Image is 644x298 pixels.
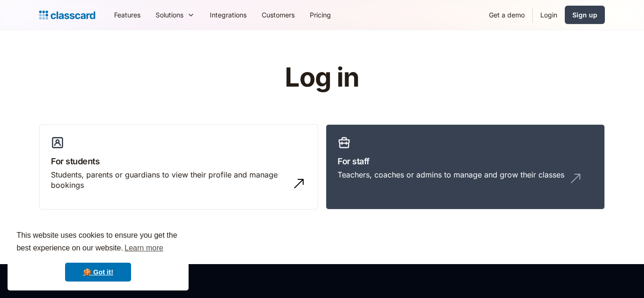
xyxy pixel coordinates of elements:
a: Logo [39,8,95,22]
div: Teachers, coaches or admins to manage and grow their classes [338,169,564,180]
div: Solutions [148,4,202,25]
a: Login [533,4,565,25]
a: Features [107,4,148,25]
h1: Log in [173,63,472,92]
a: Integrations [202,4,254,25]
div: Students, parents or guardians to view their profile and manage bookings [51,169,288,191]
h3: For students [51,155,306,168]
a: learn more about cookies [123,241,165,255]
a: dismiss cookie message [65,263,131,282]
a: Sign up [565,6,605,24]
h3: For staff [338,155,593,168]
a: Customers [254,4,302,25]
a: Pricing [302,4,339,25]
div: Sign up [572,10,597,20]
a: For studentsStudents, parents or guardians to view their profile and manage bookings [39,124,318,210]
div: Solutions [156,10,183,20]
a: For staffTeachers, coaches or admins to manage and grow their classes [326,124,605,210]
a: Get a demo [481,4,532,25]
div: cookieconsent [8,221,189,290]
span: This website uses cookies to ensure you get the best experience on our website. [17,230,180,255]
